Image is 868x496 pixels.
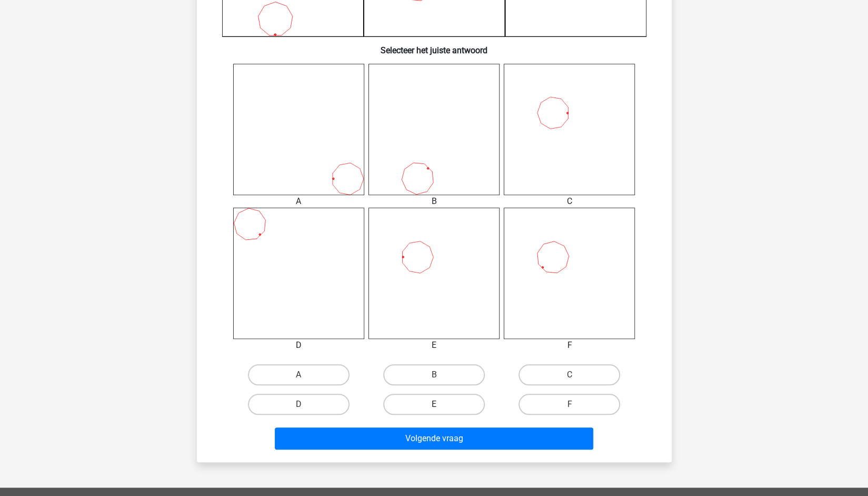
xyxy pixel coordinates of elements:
[225,195,372,208] div: A
[248,394,350,415] label: D
[383,394,485,415] label: E
[496,339,643,352] div: F
[496,195,643,208] div: C
[214,37,655,55] h6: Selecteer het juiste antwoord
[518,394,620,415] label: F
[248,364,350,385] label: A
[275,427,593,450] button: Volgende vraag
[383,364,485,385] label: B
[361,195,507,208] div: B
[225,339,372,352] div: D
[518,364,620,385] label: C
[361,339,507,352] div: E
